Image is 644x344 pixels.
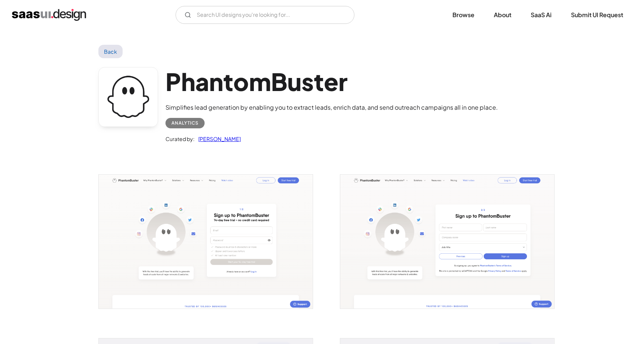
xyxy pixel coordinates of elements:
[195,134,241,143] a: [PERSON_NAME]
[165,67,498,96] h1: PhantomBuster
[165,134,195,143] div: Curated by:
[340,175,554,309] img: 64157c053ca3646091085323_PhantomBuster%20Signup%20Company%20Screen.png
[522,7,561,23] a: SaaS Ai
[99,175,313,309] a: open lightbox
[165,103,498,112] div: Simplifies lead generation by enabling you to extract leads, enrich data, and send outreach campa...
[176,6,354,24] input: Search UI designs you're looking for...
[98,45,123,58] a: Back
[12,9,86,21] a: home
[340,175,554,309] a: open lightbox
[171,119,199,128] div: Analytics
[99,175,313,309] img: 64157bf8b87dcfa7a94dc791_PhantomBuster%20Signup%20Screen.png
[443,7,483,23] a: Browse
[176,6,354,24] form: Email Form
[562,7,632,23] a: Submit UI Request
[485,7,520,23] a: About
